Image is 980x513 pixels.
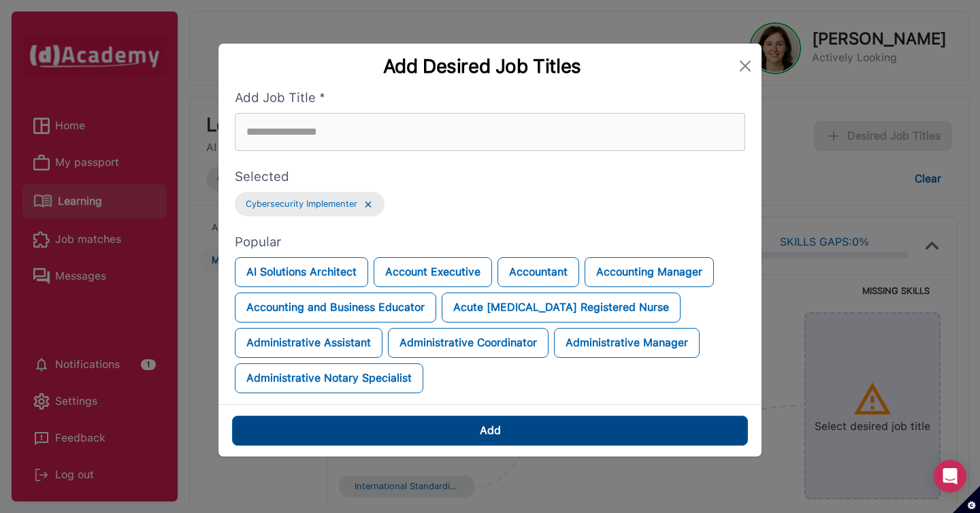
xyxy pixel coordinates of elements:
button: Add [232,416,748,446]
button: Close [734,55,756,77]
div: Add Desired Job Titles [229,54,734,78]
button: AI Solutions Architect [235,257,368,287]
button: Administrative Assistant [235,328,382,358]
button: Administrative Coordinator [388,328,549,358]
div: Open Intercom Messenger [934,460,966,493]
button: Accounting Manager [585,257,714,287]
div: Add [480,421,501,440]
button: Accountant [497,257,579,287]
button: Set cookie preferences [953,486,980,513]
button: Account Executive [374,257,492,287]
button: Administrative Manager [554,328,700,358]
button: Accounting and Business Educator [235,293,436,322]
button: Cybersecurity Implementer... [235,192,385,216]
label: Add Job Title * [235,88,745,107]
label: Selected [235,167,745,186]
button: Administrative Notary Specialist [235,363,423,393]
label: Popular [235,233,745,252]
button: Acute [MEDICAL_DATA] Registered Nurse [442,293,681,322]
img: ... [363,199,374,210]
